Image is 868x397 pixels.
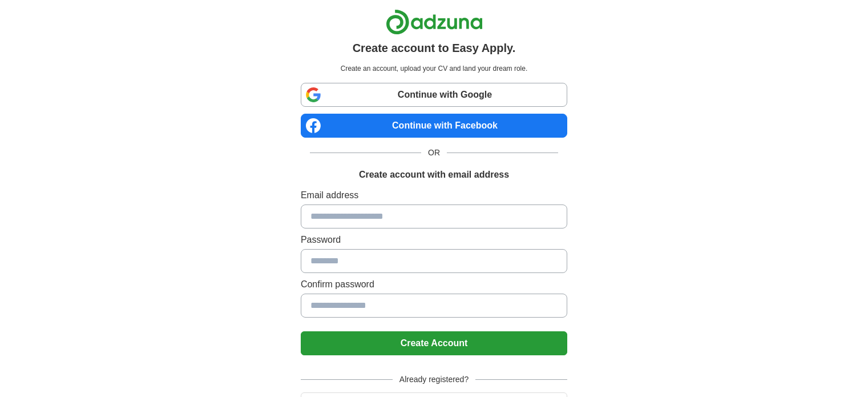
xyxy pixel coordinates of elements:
img: Adzuna logo [386,9,483,35]
a: Continue with Facebook [301,114,567,138]
label: Email address [301,189,567,202]
label: Confirm password [301,278,567,291]
p: Create an account, upload your CV and land your dream role. [303,63,565,74]
h1: Create account to Easy Apply. [353,39,516,57]
button: Create Account [301,331,567,355]
span: Already registered? [393,374,475,386]
label: Password [301,233,567,247]
a: Continue with Google [301,83,567,107]
h1: Create account with email address [359,168,509,182]
span: OR [421,147,447,159]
